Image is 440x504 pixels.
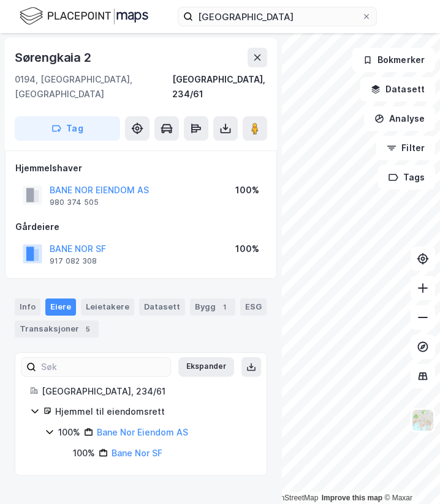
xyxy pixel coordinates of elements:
[15,321,99,338] div: Transaksjoner
[42,384,252,399] div: [GEOGRAPHIC_DATA], 234/61
[45,298,76,316] div: Eiere
[112,448,162,458] a: Bane Nor SF
[15,72,172,102] div: 0194, [GEOGRAPHIC_DATA], [GEOGRAPHIC_DATA]
[15,48,94,67] div: Sørengkaia 2
[379,445,440,504] div: Kontrollprogram for chat
[178,357,234,377] button: Ekspander
[376,136,435,160] button: Filter
[15,116,120,141] button: Tag
[379,445,440,504] iframe: Chat Widget
[139,298,185,316] div: Datasett
[82,323,94,335] div: 5
[364,106,435,131] button: Analyse
[411,409,434,432] img: Z
[322,494,382,502] a: Improve this map
[15,298,40,316] div: Info
[55,404,252,419] div: Hjemmel til eiendomsrett
[235,183,259,198] div: 100%
[36,358,170,376] input: Søk
[235,242,259,256] div: 100%
[352,48,435,72] button: Bokmerker
[97,427,188,437] a: Bane Nor Eiendom AS
[240,298,267,316] div: ESG
[15,220,267,234] div: Gårdeiere
[73,446,95,461] div: 100%
[172,72,267,102] div: [GEOGRAPHIC_DATA], 234/61
[50,256,97,266] div: 917 082 308
[20,6,148,27] img: logo.f888ab2527a4732fd821a326f86c7f29.svg
[58,425,80,440] div: 100%
[190,298,235,316] div: Bygg
[81,298,134,316] div: Leietakere
[259,494,319,502] a: OpenStreetMap
[218,301,230,313] div: 1
[378,165,435,190] button: Tags
[193,7,362,26] input: Søk på adresse, matrikkel, gårdeiere, leietakere eller personer
[360,77,435,102] button: Datasett
[50,198,99,207] div: 980 374 505
[15,161,267,176] div: Hjemmelshaver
